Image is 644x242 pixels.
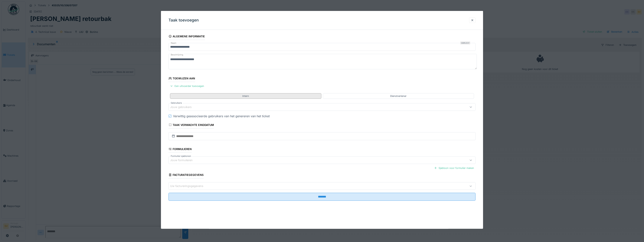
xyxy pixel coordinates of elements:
div: Taak verwachte einddatum [168,122,214,129]
div: Formulieren [168,146,192,153]
label: Formulier sjablonen [170,155,192,158]
div: Sjabloon voor formulier maken [433,165,476,171]
div: Jouw formulieren [170,158,198,162]
label: Naam [170,41,177,45]
div: Dienstverlener [390,94,407,98]
h3: Taak toevoegen [168,18,199,23]
div: Uw factureringsgegevens [170,184,209,188]
div: Verplicht [460,41,470,44]
div: Facturatiegegevens [168,172,204,178]
div: Toewijzen aan [168,76,195,82]
div: Een uitvoerder toevoegen [168,83,206,89]
div: Verwittig geassocieerde gebruikers van het genereren van het ticket [173,114,270,118]
label: Beschrijving [170,52,184,57]
div: Jouw gebruikers [170,105,197,109]
div: Intern [242,94,249,98]
label: Gebruikers [170,101,183,105]
div: Algemene informatie [168,34,205,40]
